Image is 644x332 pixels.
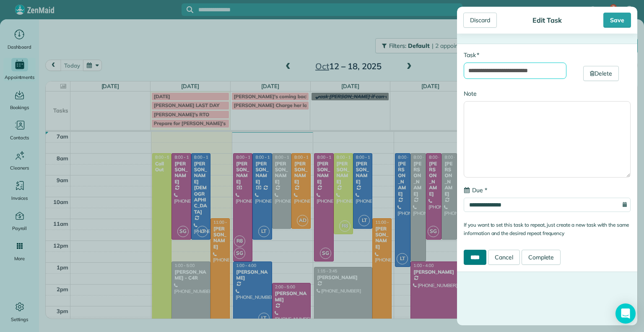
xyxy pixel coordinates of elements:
label: Due [464,186,487,194]
a: Cancel [488,250,520,265]
small: If you want to set this task to repeat, just create a new task with the same information and the ... [464,222,629,236]
div: Discard [463,13,497,28]
div: Open Intercom Messenger [615,303,636,324]
a: Delete [583,66,619,81]
label: Task [464,51,479,59]
div: Edit Task [530,16,564,24]
a: Complete [522,250,561,265]
label: Note [464,89,477,98]
div: Save [603,13,631,28]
